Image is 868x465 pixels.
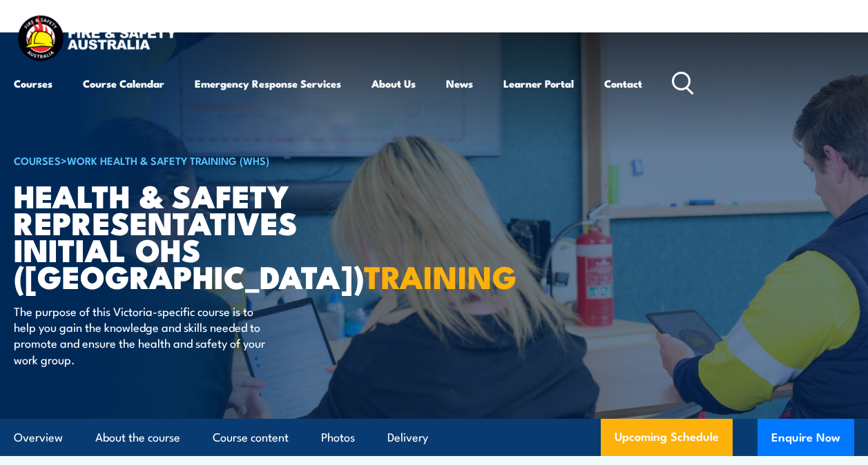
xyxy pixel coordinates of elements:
strong: TRAINING [364,252,517,299]
h6: > [14,152,355,168]
a: Course content [213,419,289,456]
a: Course Calendar [83,67,164,100]
a: Upcoming Schedule [601,419,733,456]
p: The purpose of this Victoria-specific course is to help you gain the knowledge and skills needed ... [14,303,266,368]
a: Work Health & Safety Training (WHS) [67,152,269,168]
a: Delivery [387,419,428,456]
a: Contact [604,67,642,100]
a: Courses [14,67,52,100]
a: About Us [372,67,416,100]
a: Emergency Response Services [195,67,341,100]
a: Photos [321,419,355,456]
a: Learner Portal [503,67,574,100]
button: Enquire Now [758,419,854,456]
a: COURSES [14,152,61,168]
a: News [446,67,473,100]
a: Overview [14,419,63,456]
a: About the course [95,419,180,456]
h1: Health & Safety Representatives Initial OHS ([GEOGRAPHIC_DATA]) [14,181,355,290]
